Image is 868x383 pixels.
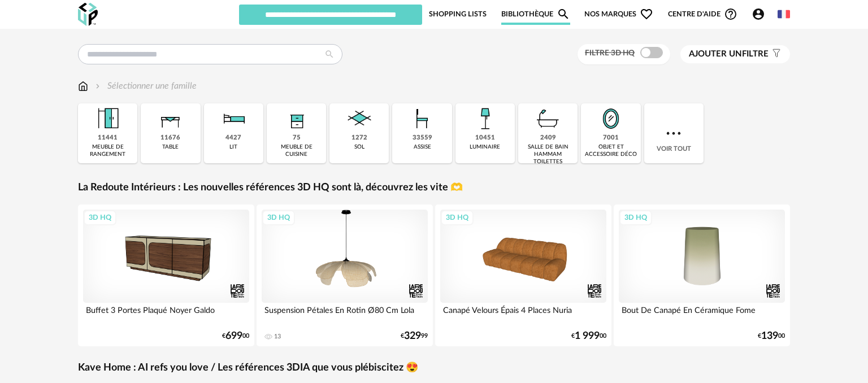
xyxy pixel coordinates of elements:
img: Rangement.png [281,103,312,134]
img: Table.png [155,103,186,134]
img: Assise.png [407,103,437,134]
div: 11441 [98,134,118,142]
img: svg+xml;base64,PHN2ZyB3aWR0aD0iMTYiIGhlaWdodD0iMTYiIHZpZXdCb3g9IjAgMCAxNiAxNiIgZmlsbD0ibm9uZSIgeG... [93,80,102,93]
div: Buffet 3 Portes Plaqué Noyer Galdo [83,303,249,325]
div: Canapé Velours Épais 4 Places Nuria [440,303,606,325]
img: Sol.png [344,103,375,134]
img: Literie.png [218,103,249,134]
span: Heart Outline icon [640,7,653,21]
div: Sélectionner une famille [93,80,197,93]
img: Salle%20de%20bain.png [533,103,563,134]
span: Help Circle Outline icon [724,7,737,21]
span: Account Circle icon [752,7,765,21]
div: 13 [274,333,281,341]
img: svg+xml;base64,PHN2ZyB3aWR0aD0iMTYiIGhlaWdodD0iMTciIHZpZXdCb3g9IjAgMCAxNiAxNyIgZmlsbD0ibm9uZSIgeG... [78,80,88,93]
span: Filter icon [769,49,782,60]
div: 4427 [225,134,241,142]
span: Filtre 3D HQ [585,49,635,57]
span: Ajouter un [689,50,742,58]
div: objet et accessoire déco [584,143,637,158]
div: 3D HQ [84,210,116,225]
div: luminaire [470,143,500,151]
span: Account Circle icon [752,7,770,21]
span: 699 [225,332,242,340]
span: Centre d'aideHelp Circle Outline icon [668,7,737,21]
span: 139 [761,332,778,340]
div: Voir tout [644,103,704,163]
div: assise [414,143,431,151]
span: filtre [689,49,769,60]
div: Bout De Canapé En Céramique Fome [619,303,785,325]
div: salle de bain hammam toilettes [522,143,574,166]
div: 11676 [160,134,180,142]
div: 1272 [351,134,367,142]
div: € 00 [758,332,785,340]
img: Miroir.png [596,103,626,134]
div: € 00 [571,332,606,340]
span: Magnify icon [557,7,570,21]
div: lit [229,143,237,151]
div: 3D HQ [441,210,474,225]
div: meuble de cuisine [270,143,323,158]
div: 3D HQ [619,210,652,225]
div: meuble de rangement [81,143,134,158]
div: 3D HQ [262,210,295,225]
a: 3D HQ Bout De Canapé En Céramique Fome €13900 [614,204,790,346]
a: La Redoute Intérieurs : Les nouvelles références 3D HQ sont là, découvrez les vite 🫶 [78,181,463,194]
div: 2409 [540,134,556,142]
div: 7001 [603,134,619,142]
div: 10451 [475,134,495,142]
a: Kave Home : AI refs you love / Les références 3DIA que vous plébiscitez 😍 [78,362,418,375]
div: 33559 [413,134,432,142]
span: 329 [404,332,421,340]
a: BibliothèqueMagnify icon [501,3,570,25]
span: 1 999 [575,332,600,340]
img: fr [778,8,790,20]
div: 75 [293,134,301,142]
img: Luminaire.png [470,103,500,134]
a: Shopping Lists [429,3,487,25]
a: 3D HQ Buffet 3 Portes Plaqué Noyer Galdo €69900 [78,204,254,346]
a: 3D HQ Canapé Velours Épais 4 Places Nuria €1 99900 [435,204,611,346]
a: 3D HQ Suspension Pétales En Rotin Ø80 Cm Lola 13 €32999 [257,204,433,346]
img: more.7b13dc1.svg [663,123,684,143]
button: Ajouter unfiltre Filter icon [680,45,790,63]
div: table [162,143,179,151]
img: OXP [78,3,98,26]
div: Suspension Pétales En Rotin Ø80 Cm Lola [262,303,428,325]
img: Meuble%20de%20rangement.png [93,103,123,134]
div: € 99 [401,332,428,340]
span: Nos marques [584,3,653,25]
div: sol [354,143,364,151]
div: € 00 [222,332,249,340]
